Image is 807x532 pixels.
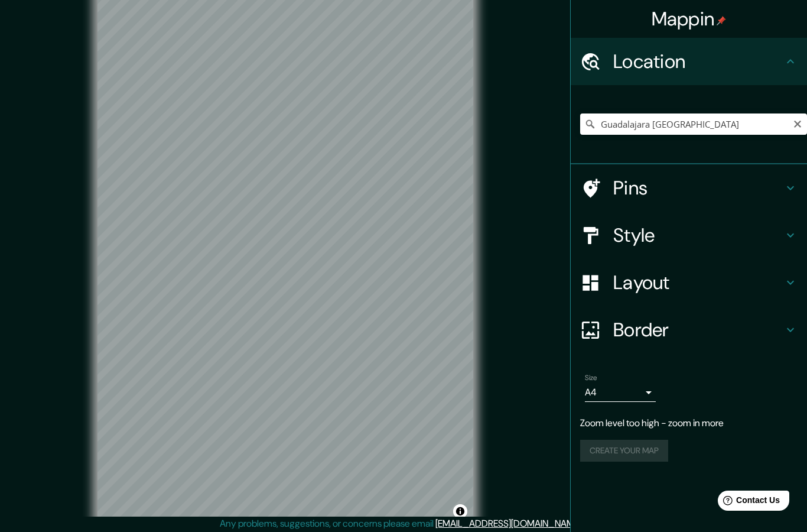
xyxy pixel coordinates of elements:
[613,318,783,342] h4: Border
[571,306,807,353] div: Border
[585,383,656,402] div: A4
[613,50,783,73] h4: Location
[580,416,798,430] p: Zoom level too high - zoom in more
[702,486,794,519] iframe: Help widget launcher
[453,504,467,518] button: Toggle attribution
[652,7,727,31] h4: Mappin
[571,38,807,85] div: Location
[613,271,783,294] h4: Layout
[717,16,726,25] img: pin-icon.png
[571,164,807,212] div: Pins
[580,113,807,135] input: Pick your city or area
[613,176,783,200] h4: Pins
[571,212,807,259] div: Style
[613,223,783,247] h4: Style
[585,373,597,383] label: Size
[220,517,583,531] p: Any problems, suggestions, or concerns please email .
[435,517,581,530] a: [EMAIL_ADDRESS][DOMAIN_NAME]
[793,118,802,129] button: Clear
[571,259,807,306] div: Layout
